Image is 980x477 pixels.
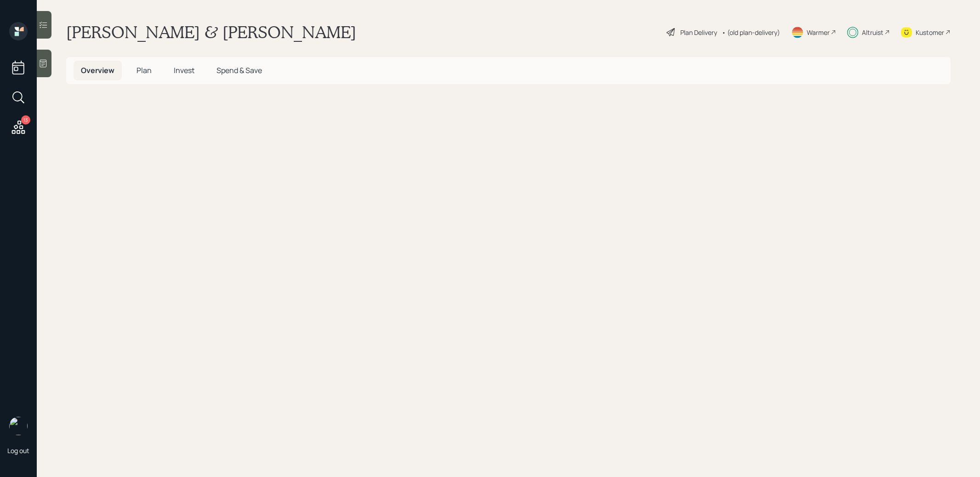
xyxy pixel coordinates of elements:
[9,417,28,435] img: treva-nostdahl-headshot.png
[137,65,152,75] span: Plan
[81,65,114,75] span: Overview
[217,65,262,75] span: Spend & Save
[722,28,780,37] div: • (old plan-delivery)
[66,22,356,42] h1: [PERSON_NAME] & [PERSON_NAME]
[21,115,30,125] div: 13
[807,28,830,37] div: Warmer
[174,65,194,75] span: Invest
[680,28,717,37] div: Plan Delivery
[7,446,29,455] div: Log out
[916,28,944,37] div: Kustomer
[862,28,883,37] div: Altruist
